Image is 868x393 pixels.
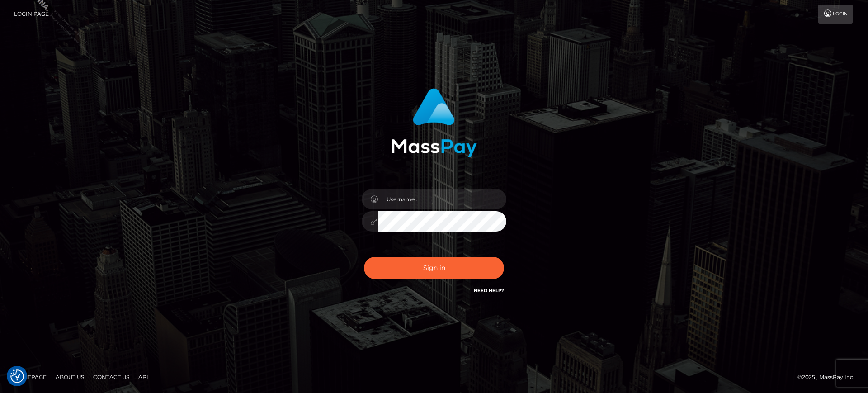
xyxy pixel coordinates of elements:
a: Login Page [14,5,49,24]
a: Homepage [10,370,50,384]
button: Sign in [364,257,504,279]
a: Need Help? [474,288,504,294]
button: Consent Preferences [10,369,24,383]
img: MassPay Login [391,88,477,157]
a: Contact Us [90,370,133,384]
a: About Us [52,370,88,384]
div: © 2025 , MassPay Inc. [797,372,861,382]
a: Login [818,5,853,24]
img: Revisit consent button [10,369,24,383]
a: API [135,370,152,384]
input: Username... [378,189,506,209]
